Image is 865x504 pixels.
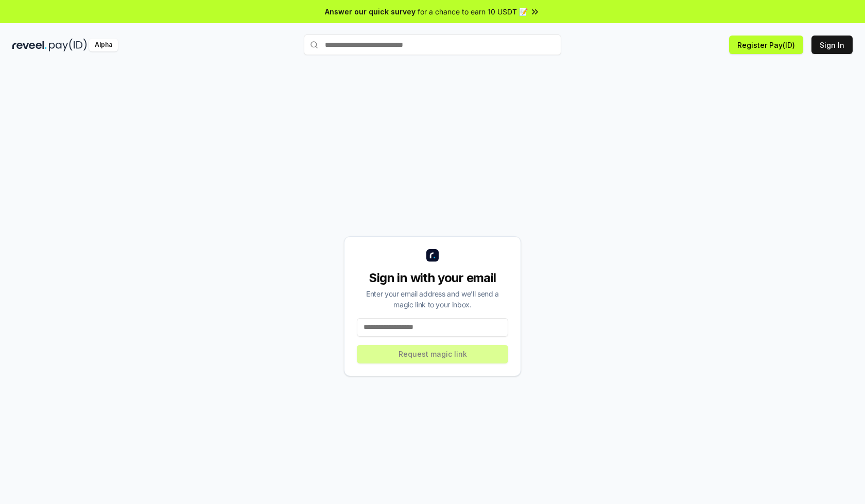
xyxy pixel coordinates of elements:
img: logo_small [426,249,439,262]
img: reveel_dark [12,39,47,51]
span: Answer our quick survey [325,6,416,17]
span: for a chance to earn 10 USDT 📝 [418,6,528,17]
div: Enter your email address and we’ll send a magic link to your inbox. [357,288,508,310]
img: pay_id [49,39,87,51]
button: Register Pay(ID) [729,36,803,54]
button: Sign In [811,36,853,54]
div: Sign in with your email [357,270,508,286]
div: Alpha [89,39,118,51]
